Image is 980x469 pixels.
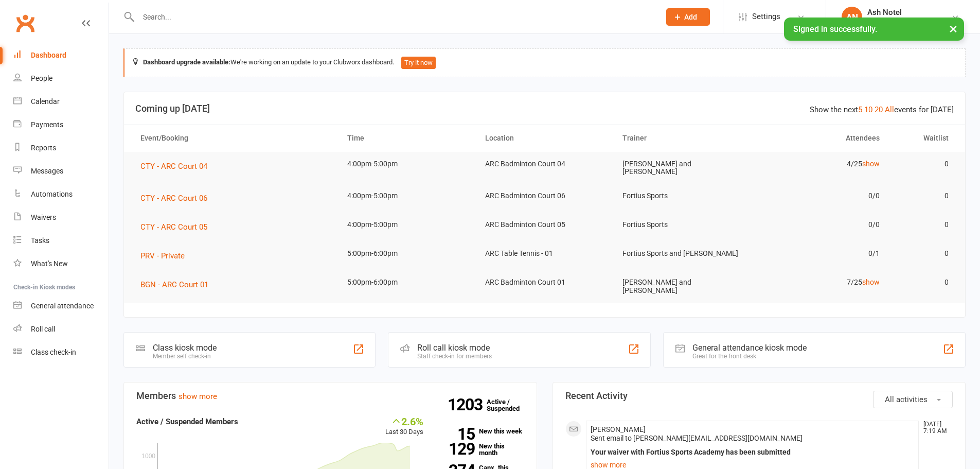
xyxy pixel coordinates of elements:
span: BGN - ARC Court 01 [140,280,208,289]
div: Last 30 Days [385,415,423,438]
a: Reports [13,136,109,160]
div: Dashboard [31,51,66,59]
a: 1203Active / Suspended [487,391,532,420]
button: CTY - ARC Court 06 [140,192,215,204]
strong: Active / Suspended Members [136,417,238,426]
div: 2.6% [385,415,423,427]
span: Sent email to [PERSON_NAME][EMAIL_ADDRESS][DOMAIN_NAME] [591,434,803,442]
button: Try it now [401,57,436,69]
a: Class kiosk mode [13,341,109,364]
span: Settings [752,5,780,28]
a: show [862,160,880,168]
div: People [31,74,52,82]
span: CTY - ARC Court 06 [140,194,207,203]
td: 0/1 [751,241,889,266]
h3: Coming up [DATE] [135,103,954,114]
div: Waivers [31,213,56,221]
div: Show the next events for [DATE] [810,103,954,116]
div: General attendance [31,302,94,310]
button: CTY - ARC Court 04 [140,160,215,172]
td: 4/25 [751,152,889,176]
th: Location [476,125,614,151]
a: 10 [864,105,872,114]
td: ARC Badminton Court 01 [476,270,614,294]
td: 0/0 [751,184,889,208]
a: Calendar [13,90,109,113]
td: 0 [889,241,958,266]
td: ARC Badminton Court 06 [476,184,614,208]
button: BGN - ARC Court 01 [140,279,216,291]
td: 0 [889,213,958,237]
input: Search... [135,10,653,24]
span: Signed in successfully. [793,24,877,34]
div: Roll call [31,325,55,333]
time: [DATE] 7:19 AM [918,421,952,435]
a: Dashboard [13,44,109,67]
div: Payments [31,120,63,129]
div: Automations [31,190,73,198]
th: Event/Booking [131,125,338,151]
span: CTY - ARC Court 05 [140,222,207,232]
td: 4:00pm-5:00pm [338,184,476,208]
td: 4:00pm-5:00pm [338,213,476,237]
a: Messages [13,160,109,183]
div: We're working on an update to your Clubworx dashboard. [123,48,966,77]
td: Fortius Sports [613,184,751,208]
td: 5:00pm-6:00pm [338,241,476,266]
td: 0 [889,270,958,294]
td: 0 [889,184,958,208]
button: CTY - ARC Court 05 [140,221,215,233]
th: Attendees [751,125,889,151]
th: Waitlist [889,125,958,151]
div: Roll call kiosk mode [417,343,492,353]
button: Add [666,8,710,26]
div: Calendar [31,97,60,106]
td: Fortius Sports and [PERSON_NAME] [613,241,751,266]
div: Your waiver with Fortius Sports Academy has been submitted [591,448,915,457]
td: 0 [889,152,958,176]
a: 129New this month [439,443,524,456]
span: [PERSON_NAME] [591,425,646,433]
td: Fortius Sports [613,213,751,237]
div: [GEOGRAPHIC_DATA] [867,17,937,26]
a: Roll call [13,318,109,341]
div: Ash Notel [867,8,937,17]
a: Tasks [13,229,109,252]
a: What's New [13,252,109,275]
span: Add [684,13,697,21]
a: show [862,278,880,286]
th: Time [338,125,476,151]
button: All activities [873,391,953,408]
a: 20 [875,105,883,114]
div: AN [842,7,862,27]
span: PRV - Private [140,251,185,260]
span: CTY - ARC Court 04 [140,162,207,171]
a: 15New this week [439,428,524,435]
td: [PERSON_NAME] and [PERSON_NAME] [613,152,751,184]
span: All activities [885,395,928,404]
td: ARC Badminton Court 04 [476,152,614,176]
td: ARC Badminton Court 05 [476,213,614,237]
div: General attendance kiosk mode [692,343,807,353]
a: General attendance kiosk mode [13,294,109,318]
button: PRV - Private [140,250,192,262]
h3: Members [136,391,524,401]
div: Member self check-in [153,353,217,360]
div: Staff check-in for members [417,353,492,360]
a: People [13,67,109,90]
h3: Recent Activity [565,391,953,401]
td: 4:00pm-5:00pm [338,152,476,176]
div: Tasks [31,236,49,245]
a: Waivers [13,206,109,229]
a: Payments [13,113,109,136]
div: Class kiosk mode [153,343,217,353]
div: Reports [31,144,56,152]
th: Trainer [613,125,751,151]
td: ARC Table Tennis - 01 [476,241,614,266]
a: All [885,105,894,114]
button: × [944,18,963,40]
strong: Dashboard upgrade available: [143,58,230,66]
div: Class check-in [31,348,76,356]
td: [PERSON_NAME] and [PERSON_NAME] [613,270,751,303]
a: show more [179,392,217,401]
